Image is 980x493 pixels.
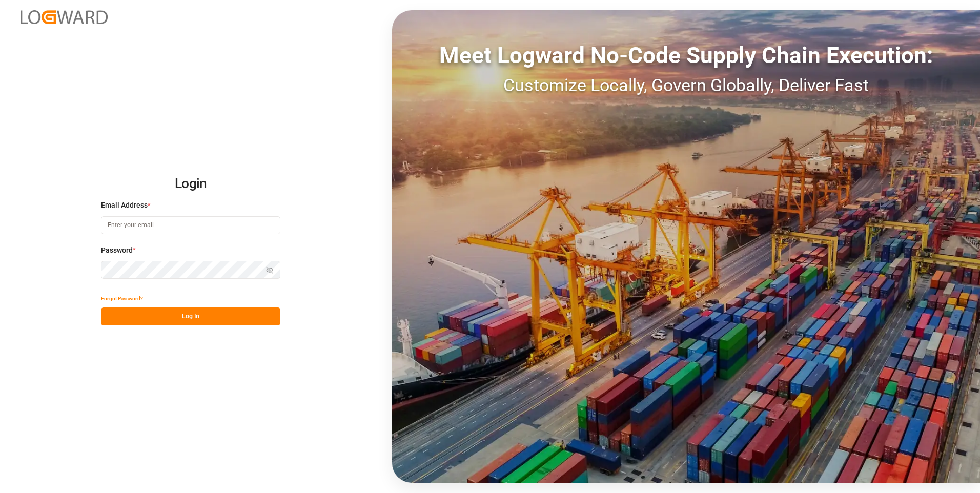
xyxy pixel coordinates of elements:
[101,307,280,325] button: Log In
[101,168,280,200] h2: Login
[21,10,108,24] img: Logward_new_orange.png
[101,245,133,256] span: Password
[392,38,980,72] div: Meet Logward No-Code Supply Chain Execution:
[101,290,143,307] button: Forgot Password?
[101,216,280,234] input: Enter your email
[101,200,148,211] span: Email Address
[392,72,980,98] div: Customize Locally, Govern Globally, Deliver Fast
